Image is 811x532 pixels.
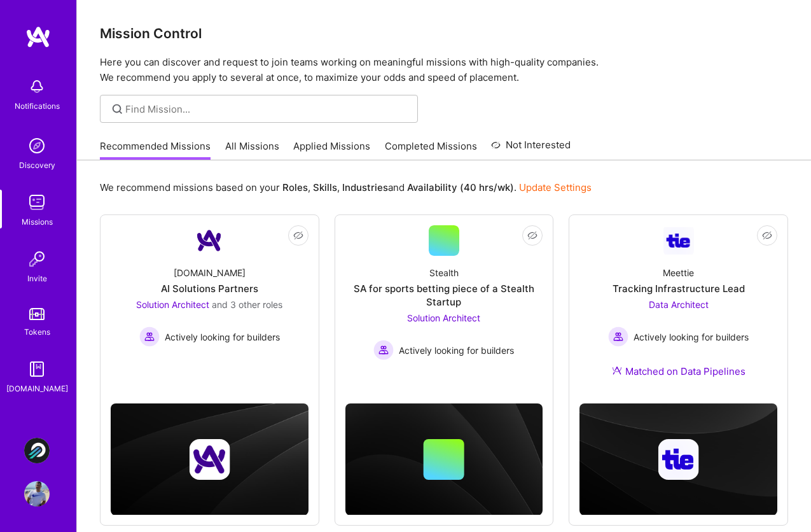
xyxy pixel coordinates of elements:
img: teamwork [24,190,50,215]
img: Ateam Purple Icon [612,365,622,375]
img: Plato Systems: Front-End Development [24,438,50,463]
h3: Mission Control [100,25,788,41]
p: Here you can discover and request to join teams working on meaningful missions with high-quality ... [100,55,788,85]
img: bell [24,74,50,99]
div: Invite [27,272,47,285]
img: Invite [24,246,50,272]
span: Actively looking for builders [165,330,280,344]
i: icon SearchGrey [110,102,125,116]
img: guide book [24,356,50,382]
img: cover [579,403,777,515]
a: User Avatar [21,481,53,507]
div: [DOMAIN_NAME] [174,266,246,279]
b: Availability (40 hrs/wk) [407,181,514,193]
div: SA for sports betting piece of a Stealth Startup [345,282,543,309]
a: Recommended Missions [100,139,211,160]
a: Completed Missions [385,139,477,160]
p: We recommend missions based on your , , and . [100,181,592,194]
a: All Missions [225,139,279,160]
i: icon EyeClosed [293,230,303,241]
div: AI Solutions Partners [161,282,258,295]
b: Skills [313,181,337,193]
div: Missions [22,215,53,228]
a: StealthSA for sports betting piece of a Stealth StartupSolution Architect Actively looking for bu... [345,225,543,365]
input: Find Mission... [125,102,408,116]
img: User Avatar [24,481,50,507]
span: Actively looking for builders [634,330,749,344]
a: Plato Systems: Front-End Development [21,438,53,463]
div: Notifications [15,99,60,113]
img: Actively looking for builders [373,340,394,360]
span: Solution Architect [407,312,480,323]
div: Meettie [663,266,694,279]
div: [DOMAIN_NAME] [6,382,68,395]
img: Company Logo [194,225,225,256]
b: Roles [282,181,308,193]
div: Tokens [24,325,50,339]
a: Applied Missions [293,139,370,160]
a: Company Logo[DOMAIN_NAME]AI Solutions PartnersSolution Architect and 3 other rolesActively lookin... [111,225,308,365]
i: icon EyeClosed [527,230,537,241]
span: Solution Architect [136,299,209,310]
span: Data Architect [649,299,709,310]
img: Actively looking for builders [139,326,160,347]
img: Company logo [658,439,699,480]
span: Actively looking for builders [399,344,514,357]
img: discovery [24,133,50,158]
i: icon EyeClosed [762,230,772,241]
img: cover [345,403,543,515]
b: Industries [342,181,388,193]
img: Company logo [189,439,230,480]
div: Matched on Data Pipelines [612,365,745,378]
img: Actively looking for builders [608,326,628,347]
img: cover [111,403,308,515]
div: Tracking Infrastructure Lead [613,282,745,295]
a: Update Settings [519,181,592,193]
img: logo [25,25,51,48]
span: and 3 other roles [212,299,282,310]
a: Company LogoMeettieTracking Infrastructure LeadData Architect Actively looking for buildersActive... [579,225,777,393]
img: Company Logo [663,227,694,255]
div: Discovery [19,158,55,172]
a: Not Interested [491,137,571,160]
img: tokens [29,308,45,320]
div: Stealth [429,266,459,279]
